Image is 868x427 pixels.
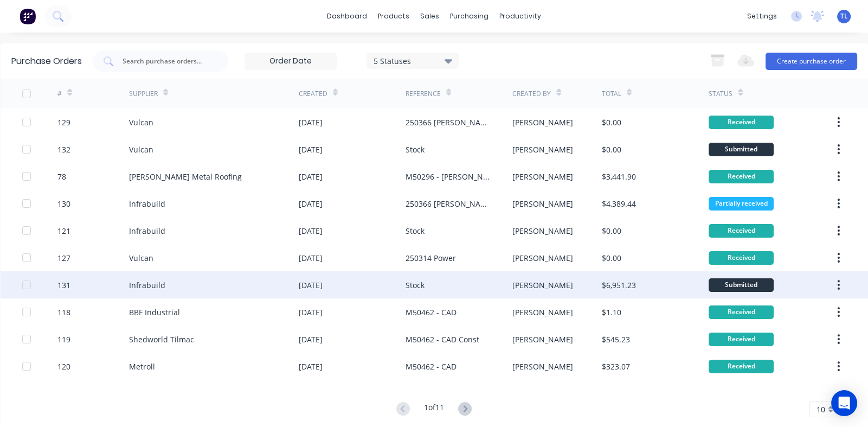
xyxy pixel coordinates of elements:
div: [DATE] [299,144,323,155]
div: $0.00 [602,144,621,155]
div: Vulcan [129,144,153,155]
div: 131 [57,279,70,291]
div: [DATE] [299,307,323,318]
div: Supplier [129,89,158,99]
div: $3,441.90 [602,171,636,182]
div: Purchase Orders [11,55,82,68]
div: Infrabuild [129,198,165,209]
div: Stock [406,225,425,237]
div: [DATE] [299,117,323,128]
div: Reference [406,89,441,99]
div: $0.00 [602,225,621,237]
div: 78 [57,171,66,182]
div: [PERSON_NAME] [512,279,573,291]
div: 5 Statuses [374,55,451,66]
div: [PERSON_NAME] [512,144,573,155]
div: 130 [57,198,70,209]
div: Created By [512,89,551,99]
div: $0.00 [602,117,621,128]
div: sales [415,8,445,24]
div: Received [709,116,774,129]
div: 132 [57,144,70,155]
div: 121 [57,225,70,237]
div: # [57,89,62,99]
div: [DATE] [299,252,323,264]
div: Infrabuild [129,279,165,291]
button: Create purchase order [766,53,857,70]
div: $6,951.23 [602,279,636,291]
div: Stock [406,144,425,155]
input: Search purchase orders... [121,56,211,67]
div: Metroll [129,361,155,372]
div: [DATE] [299,225,323,237]
div: products [372,8,415,24]
div: $4,389.44 [602,198,636,209]
div: 1 of 11 [424,401,444,417]
div: [PERSON_NAME] [512,252,573,264]
div: Submitted [709,143,774,156]
input: Order Date [245,53,336,69]
div: [PERSON_NAME] [512,171,573,182]
div: $0.00 [602,252,621,264]
div: [DATE] [299,279,323,291]
a: dashboard [322,8,372,24]
div: [DATE] [299,198,323,209]
div: Received [709,333,774,346]
div: [PERSON_NAME] [512,307,573,318]
div: $323.07 [602,361,630,372]
div: 250314 Power [406,252,456,264]
div: Created [299,89,327,99]
div: Partially received [709,197,774,211]
div: 129 [57,117,70,128]
div: Open Intercom Messenger [831,390,857,416]
div: M50462 - CAD [406,361,456,372]
div: Stock [406,279,425,291]
div: [DATE] [299,361,323,372]
div: M50462 - CAD [406,307,456,318]
div: Received [709,170,774,183]
div: Vulcan [129,252,153,264]
div: Received [709,224,774,238]
div: 250366 [PERSON_NAME] dairy [406,117,491,128]
div: 250366 [PERSON_NAME] Dairy [406,198,491,209]
div: productivity [494,8,546,24]
div: Infrabuild [129,225,165,237]
div: purchasing [445,8,494,24]
div: Submitted [709,278,774,292]
div: Received [709,251,774,265]
div: [PERSON_NAME] Metal Roofing [129,171,242,182]
div: Received [709,360,774,373]
div: $545.23 [602,334,630,345]
div: Vulcan [129,117,153,128]
div: [DATE] [299,334,323,345]
div: 119 [57,334,70,345]
div: Total [602,89,621,99]
div: [DATE] [299,171,323,182]
div: [PERSON_NAME] [512,198,573,209]
span: TL [840,11,848,21]
img: Factory [20,8,36,24]
div: 120 [57,361,70,372]
div: 118 [57,307,70,318]
div: $1.10 [602,307,621,318]
div: [PERSON_NAME] [512,361,573,372]
div: M50462 - CAD Const [406,334,479,345]
div: Received [709,305,774,319]
div: Shedworld Tilmac [129,334,194,345]
div: BBF Industrial [129,307,180,318]
div: M50296 - [PERSON_NAME] [406,171,491,182]
div: [PERSON_NAME] [512,117,573,128]
div: settings [742,8,782,24]
div: [PERSON_NAME] [512,334,573,345]
div: Status [709,89,732,99]
span: 10 [816,404,825,415]
div: 127 [57,252,70,264]
div: [PERSON_NAME] [512,225,573,237]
